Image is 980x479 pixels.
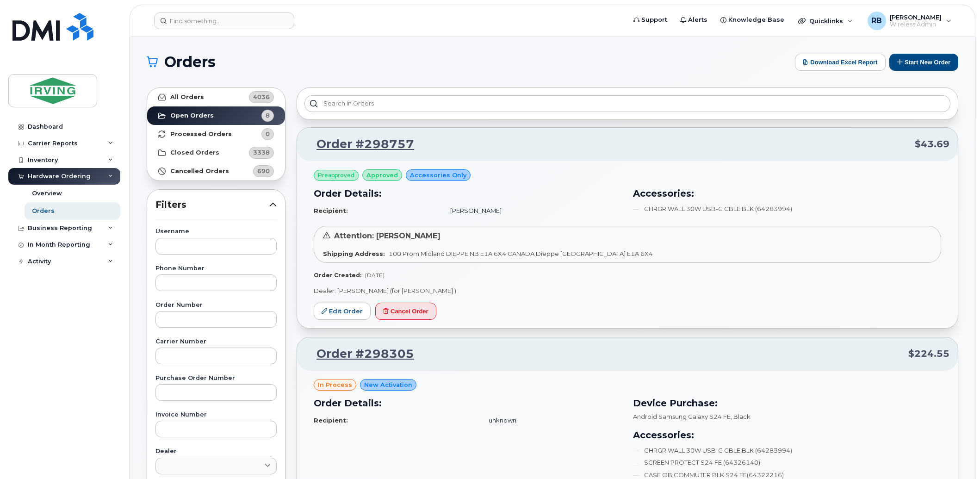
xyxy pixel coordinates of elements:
strong: Recipient: [314,417,348,424]
label: Invoice Number [155,412,277,418]
label: Order Number [155,302,277,308]
span: New Activation [364,380,412,389]
label: Phone Number [155,266,277,272]
li: SCREEN PROTECT S24 FE (64326140) [633,458,941,467]
button: Start New Order [889,54,958,71]
span: [DATE] [365,272,385,279]
h3: Accessories: [633,428,941,442]
input: Search in orders [304,95,950,112]
span: Android Samsung Galaxy S24 FE [633,413,731,420]
p: Dealer: [PERSON_NAME] (for [PERSON_NAME] ) [314,286,941,295]
a: All Orders4036 [147,88,285,106]
td: unknown [480,412,622,429]
a: Cancelled Orders690 [147,162,285,180]
strong: Open Orders [170,112,214,119]
span: in process [318,380,352,389]
a: Order #298305 [305,346,414,362]
strong: Processed Orders [170,131,232,138]
h3: Device Purchase: [633,396,941,410]
span: approved [366,171,398,180]
span: 3338 [253,148,270,157]
span: Filters [155,198,269,212]
span: Accessories Only [410,171,466,180]
li: CHRGR WALL 30W USB-C CBLE BLK (64283994) [633,446,941,455]
label: Username [155,229,277,235]
h3: Order Details: [314,396,622,410]
h3: Accessories: [633,187,941,200]
a: Closed Orders3338 [147,143,285,162]
h3: Order Details: [314,187,622,200]
span: Attention: [PERSON_NAME] [334,231,440,240]
strong: Closed Orders [170,149,219,156]
strong: Shipping Address: [323,250,385,257]
span: , Black [731,413,751,420]
span: 0 [266,130,270,138]
strong: All Orders [170,93,204,101]
span: $224.55 [908,347,949,361]
button: Download Excel Report [795,54,886,71]
span: 4036 [253,93,270,101]
span: Preapproved [318,171,354,180]
strong: Recipient: [314,207,348,214]
button: Cancel Order [375,303,436,320]
strong: Order Created: [314,272,361,279]
span: Orders [164,55,216,69]
span: 690 [257,167,270,175]
a: Edit Order [314,303,371,320]
label: Carrier Number [155,339,277,345]
td: [PERSON_NAME] [442,203,622,219]
span: $43.69 [915,137,949,151]
label: Purchase Order Number [155,375,277,381]
span: 8 [266,111,270,120]
span: 100 Prom Midland DIEPPE NB E1A 6X4 CANADA Dieppe [GEOGRAPHIC_DATA] E1A 6X4 [389,250,653,257]
a: Open Orders8 [147,106,285,125]
strong: Cancelled Orders [170,168,229,175]
label: Dealer [155,448,277,454]
a: Processed Orders0 [147,125,285,143]
li: CHRGR WALL 30W USB-C CBLE BLK (64283994) [633,205,941,213]
a: Order #298757 [305,136,414,153]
